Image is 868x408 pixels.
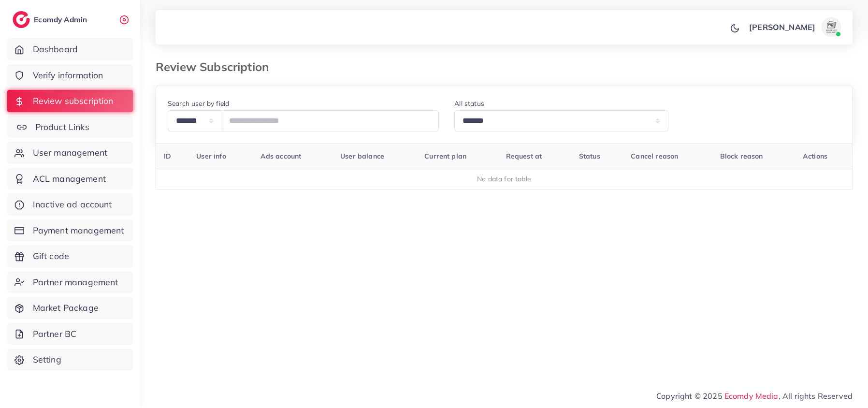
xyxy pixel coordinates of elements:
[7,349,133,371] a: Setting
[7,116,133,138] a: Product Links
[33,95,114,107] span: Review subscription
[822,17,841,37] img: avatar
[7,38,133,60] a: Dashboard
[33,198,112,211] span: Inactive ad account
[196,152,226,160] span: User info
[7,142,133,164] a: User management
[579,152,600,160] span: Status
[33,69,103,82] span: Verify information
[720,152,763,160] span: Block reason
[34,15,89,24] h2: Ecomdy Admin
[260,152,302,160] span: Ads account
[33,224,124,237] span: Payment management
[156,60,276,74] h3: Review Subscription
[803,152,827,160] span: Actions
[7,219,133,242] a: Payment management
[656,390,853,402] span: Copyright © 2025
[33,173,106,185] span: ACL management
[33,328,77,340] span: Partner BC
[7,323,133,345] a: Partner BC
[161,174,847,184] div: No data for table
[7,90,133,112] a: Review subscription
[424,152,466,160] span: Current plan
[33,146,107,159] span: User management
[7,168,133,190] a: ACL management
[631,152,678,160] span: Cancel reason
[779,390,853,402] span: , All rights Reserved
[164,152,171,160] span: ID
[749,21,815,33] p: [PERSON_NAME]
[35,121,89,133] span: Product Links
[506,152,542,160] span: Request at
[13,11,89,28] a: logoEcomdy Admin
[33,302,99,314] span: Market Package
[33,250,69,262] span: Gift code
[7,64,133,87] a: Verify information
[7,193,133,216] a: Inactive ad account
[13,11,30,28] img: logo
[7,245,133,267] a: Gift code
[33,353,61,366] span: Setting
[744,17,845,37] a: [PERSON_NAME]avatar
[340,152,384,160] span: User balance
[454,99,484,108] label: All status
[168,99,229,108] label: Search user by field
[7,271,133,293] a: Partner management
[7,297,133,319] a: Market Package
[33,43,78,56] span: Dashboard
[724,391,779,401] a: Ecomdy Media
[33,276,118,289] span: Partner management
